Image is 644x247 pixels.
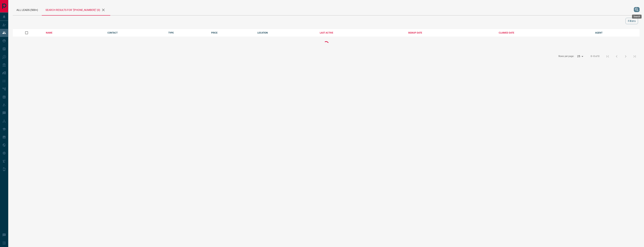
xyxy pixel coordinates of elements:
div: Search results for "[PHONE_NUMBER]" (0) [42,4,110,16]
div: LOCATION [257,31,314,34]
div: SIGNUP DATE [408,31,493,34]
button: Filters [625,18,638,24]
div: PRICE [211,31,252,34]
button: search button [634,7,640,12]
div: Loading [307,40,345,48]
div: CONTACT [107,31,163,34]
div: All Leads (500+) [13,4,42,15]
div: NAME [46,31,102,34]
div: CLAIMED DATE [499,31,590,34]
div: Search [632,15,642,19]
div: AGENT [595,31,640,34]
div: LAST ACTIVE [320,31,402,34]
div: TYPE [168,31,205,34]
p: Rows per page: [558,55,574,58]
div: 25 [576,54,585,59]
p: 0–0 of 0 [591,55,599,58]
